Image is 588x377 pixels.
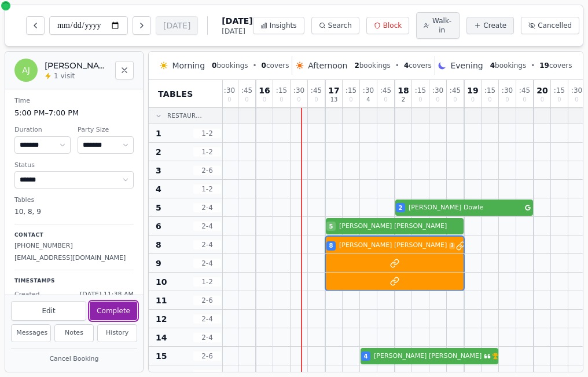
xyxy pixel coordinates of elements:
dt: Duration [14,125,71,135]
span: 1 - 2 [193,129,221,138]
span: 4 [404,61,409,70]
span: 1 - 2 [193,184,221,194]
span: 2 - 4 [193,203,221,212]
span: 16 [259,86,270,95]
span: : 45 [311,87,322,94]
span: Tables [158,88,193,100]
span: 13 [330,97,338,103]
span: [PERSON_NAME] [PERSON_NAME] [339,222,464,231]
button: Insights [253,17,304,34]
button: Next day [133,16,151,35]
span: 4 [490,61,495,70]
span: 0 [471,97,475,103]
span: Create [483,21,506,30]
span: 2 - 4 [193,333,221,342]
span: 19 [539,61,549,70]
div: AJ [14,59,38,82]
span: : 15 [554,87,565,94]
span: 4 [366,97,370,103]
span: : 45 [519,87,530,94]
button: Create [466,17,514,34]
span: : 15 [346,87,357,94]
span: [PERSON_NAME] [PERSON_NAME] [339,241,447,251]
span: 18 [398,86,409,95]
span: 0 [263,97,266,103]
span: Cancelled [538,21,572,30]
span: 0 [505,97,509,103]
span: 14 [156,332,167,343]
span: bookings [354,61,390,70]
span: [DATE] 11:38 AM [80,290,134,300]
span: Walk-in [432,16,452,35]
span: • [395,61,399,70]
button: Close [115,61,134,79]
span: 8 [156,239,161,251]
span: 0 [349,97,352,103]
span: 4 [364,352,368,361]
span: : 15 [276,87,287,94]
span: covers [404,61,432,70]
dt: Tables [14,195,134,205]
button: Block [366,17,409,34]
p: [EMAIL_ADDRESS][DOMAIN_NAME] [14,253,134,263]
button: [DATE] [156,16,198,35]
span: Evening [450,60,483,71]
span: 20 [536,86,547,95]
button: Cancelled [521,17,579,34]
span: 2 - 4 [193,240,221,249]
span: : 45 [241,87,252,94]
button: Walk-in [416,12,460,39]
span: [PERSON_NAME] [PERSON_NAME] [374,351,482,361]
span: • [531,61,535,70]
span: 17 [328,86,339,95]
span: [DATE] [222,15,252,27]
span: 2 [156,146,161,158]
span: 2 - 6 [193,166,221,175]
span: 1 [156,128,161,139]
span: 0 [541,97,544,103]
span: 0 [523,97,526,103]
span: 10 [156,276,167,288]
span: 0 [384,97,387,103]
span: 11 [156,295,167,306]
p: Timestamps [14,277,134,285]
span: bookings [490,61,526,70]
dt: Party Size [78,125,134,135]
span: covers [539,61,572,70]
span: 9 [156,258,161,269]
span: [DATE] [222,27,252,36]
span: 1 - 2 [193,147,221,157]
span: 5 [329,222,333,231]
svg: Customer message [484,353,491,360]
button: Previous day [26,16,45,35]
span: : 15 [415,87,426,94]
span: 15 [156,350,167,362]
button: Notes [54,324,94,342]
span: : 45 [380,87,391,94]
span: : 30 [571,87,582,94]
span: 3 [449,242,455,249]
span: : 30 [293,87,304,94]
span: 8 [329,241,333,250]
span: 0 [418,97,422,103]
span: 0 [436,97,439,103]
span: : 30 [363,87,374,94]
span: : 30 [432,87,443,94]
dt: Time [14,96,134,106]
span: Morning [172,60,205,71]
span: • [253,61,257,70]
span: 12 [156,313,167,325]
span: 2 - 6 [193,351,221,361]
span: : 30 [224,87,235,94]
h2: [PERSON_NAME] [PERSON_NAME] [45,60,108,71]
span: : 45 [450,87,461,94]
svg: Google booking [525,205,531,211]
span: 2 - 4 [193,314,221,324]
button: Complete [90,302,137,320]
span: 2 [354,61,359,70]
span: 2 - 4 [193,222,221,231]
span: 0 [314,97,318,103]
span: 0 [245,97,248,103]
button: Edit [11,301,86,321]
span: 0 [212,61,216,70]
